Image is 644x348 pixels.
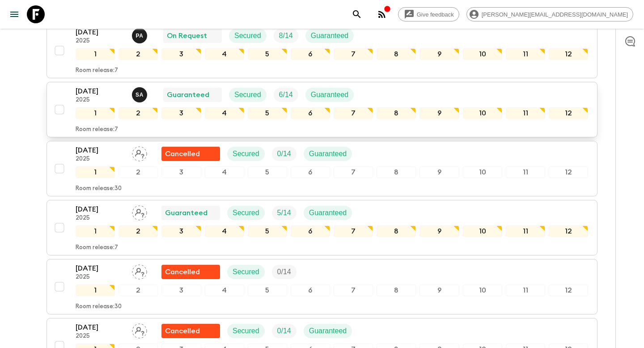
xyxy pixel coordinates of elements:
[76,126,118,133] p: Room release: 7
[334,166,373,178] div: 7
[132,31,149,38] span: Prasad Adikari
[136,91,144,98] p: S A
[47,200,597,255] button: [DATE]2025Assign pack leaderGuaranteedSecuredTrip FillGuaranteed123456789101112Room release:7
[76,67,118,74] p: Room release: 7
[549,48,588,60] div: 12
[119,225,158,237] div: 2
[272,206,297,220] div: Trip Fill
[76,48,115,60] div: 1
[76,107,115,119] div: 1
[506,225,545,237] div: 11
[119,166,158,178] div: 2
[76,145,125,156] p: [DATE]
[205,225,244,237] div: 4
[132,208,147,215] span: Assign pack leader
[119,107,158,119] div: 2
[233,149,259,159] p: Secured
[76,244,118,251] p: Room release: 7
[274,88,298,102] div: Trip Fill
[549,166,588,178] div: 12
[549,107,588,119] div: 12
[76,263,125,274] p: [DATE]
[161,166,201,178] div: 3
[248,225,287,237] div: 5
[291,284,330,296] div: 6
[229,88,267,102] div: Secured
[47,82,597,137] button: [DATE]2025Suren AbeykoonGuaranteedSecuredTrip FillGuaranteed123456789101112Room release:7
[334,284,373,296] div: 7
[377,166,416,178] div: 8
[76,274,125,281] p: 2025
[227,324,265,338] div: Secured
[506,284,545,296] div: 11
[119,284,158,296] div: 2
[279,30,293,41] p: 8 / 14
[549,225,588,237] div: 12
[348,5,366,23] button: search adventures
[227,265,265,279] div: Secured
[234,89,261,100] p: Secured
[234,30,261,41] p: Secured
[76,225,115,237] div: 1
[47,141,597,196] button: [DATE]2025Assign pack leaderFlash Pack cancellationSecuredTrip FillGuaranteed123456789101112Room ...
[334,107,373,119] div: 7
[419,166,459,178] div: 9
[291,48,330,60] div: 6
[233,208,259,218] p: Secured
[227,147,265,161] div: Secured
[47,23,597,78] button: [DATE]2025Prasad AdikariOn RequestSecuredTrip FillGuaranteed123456789101112Room release:7
[377,48,416,60] div: 8
[132,28,149,43] button: PA
[161,225,201,237] div: 3
[76,86,125,97] p: [DATE]
[334,225,373,237] div: 7
[277,208,291,218] p: 5 / 14
[291,107,330,119] div: 6
[132,87,149,102] button: SA
[76,38,125,45] p: 2025
[161,284,201,296] div: 3
[334,48,373,60] div: 7
[311,89,349,100] p: Guaranteed
[167,89,209,100] p: Guaranteed
[463,225,502,237] div: 10
[463,107,502,119] div: 10
[76,215,125,222] p: 2025
[229,29,267,43] div: Secured
[419,284,459,296] div: 9
[248,166,287,178] div: 5
[377,107,416,119] div: 8
[291,166,330,178] div: 6
[377,225,416,237] div: 8
[272,265,297,279] div: Trip Fill
[412,11,459,18] span: Give feedback
[205,166,244,178] div: 4
[76,284,115,296] div: 1
[161,48,201,60] div: 3
[277,326,291,336] p: 0 / 14
[291,225,330,237] div: 6
[248,107,287,119] div: 5
[205,48,244,60] div: 4
[5,5,23,23] button: menu
[165,149,200,159] p: Cancelled
[506,48,545,60] div: 11
[506,107,545,119] div: 11
[161,265,220,279] div: Flash Pack cancellation
[76,156,125,163] p: 2025
[132,149,147,156] span: Assign pack leader
[136,32,144,39] p: P A
[132,326,147,333] span: Assign pack leader
[165,267,200,277] p: Cancelled
[165,326,200,336] p: Cancelled
[233,326,259,336] p: Secured
[279,89,293,100] p: 6 / 14
[161,107,201,119] div: 3
[205,107,244,119] div: 4
[272,147,297,161] div: Trip Fill
[463,48,502,60] div: 10
[549,284,588,296] div: 12
[76,322,125,333] p: [DATE]
[463,166,502,178] div: 10
[477,11,633,18] span: [PERSON_NAME][EMAIL_ADDRESS][DOMAIN_NAME]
